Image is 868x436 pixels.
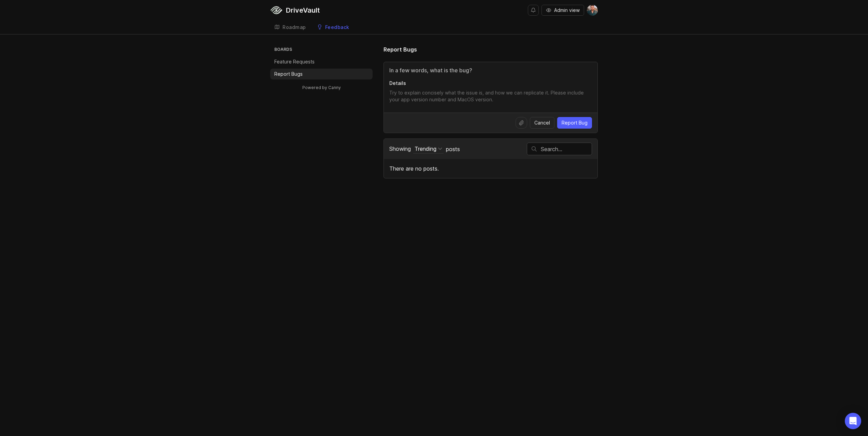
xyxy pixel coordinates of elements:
a: Roadmap [270,20,310,34]
span: Showing [389,145,411,152]
div: Feedback [325,25,349,30]
div: DriveVault [286,7,320,14]
div: Trending [415,145,436,152]
p: Report Bugs [274,71,303,77]
img: DriveVault logo [270,4,283,16]
span: posts [446,145,460,153]
button: Notifications [528,5,539,16]
input: Title [389,66,592,74]
div: There are no posts. [384,159,597,178]
a: Feedback [313,20,353,34]
a: Feature Requests [270,56,373,67]
h3: Boards [273,45,373,55]
span: Admin view [554,7,580,14]
span: Report Bug [562,119,588,126]
button: Admin view [541,5,584,16]
button: Cancel [530,117,554,129]
img: Frase [587,5,598,16]
textarea: Details [389,89,592,103]
a: Powered by Canny [301,84,342,91]
p: Feature Requests [274,58,315,65]
button: Report Bug [557,117,592,129]
h1: Report Bugs [384,45,417,54]
span: Cancel [534,119,550,126]
a: Report Bugs [270,69,373,79]
button: Showing [413,144,444,154]
input: Search… [541,145,592,153]
div: Open Intercom Messenger [845,413,861,429]
div: Roadmap [283,25,306,30]
p: Details [389,80,592,87]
